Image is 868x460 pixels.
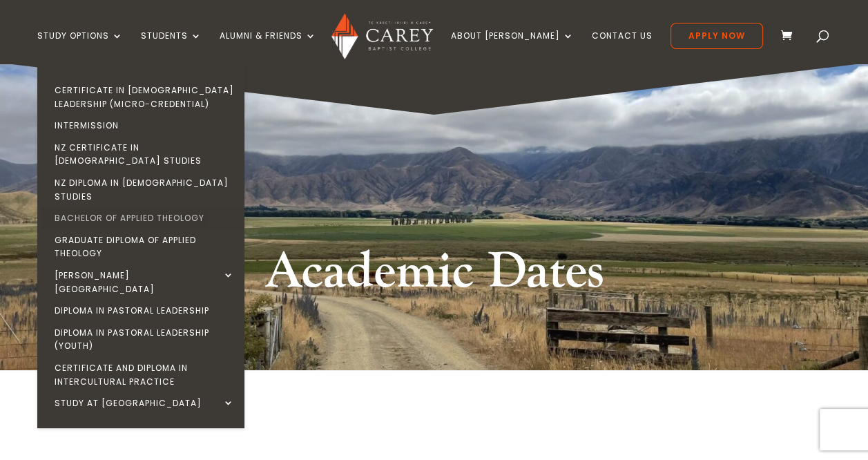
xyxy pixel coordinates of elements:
[41,79,248,115] a: Certificate in [DEMOGRAPHIC_DATA] Leadership (Micro-credential)
[41,392,248,414] a: Study at [GEOGRAPHIC_DATA]
[671,23,763,49] a: Apply Now
[41,207,248,229] a: Bachelor of Applied Theology
[41,357,248,392] a: Certificate and Diploma in Intercultural Practice
[41,322,248,357] a: Diploma in Pastoral Leadership (Youth)
[41,172,248,207] a: NZ Diploma in [DEMOGRAPHIC_DATA] Studies
[41,115,248,137] a: Intermission
[592,31,653,64] a: Contact Us
[41,229,248,265] a: Graduate Diploma of Applied Theology
[41,300,248,322] a: Diploma in Pastoral Leadership
[331,13,433,59] img: Carey Baptist College
[37,31,123,64] a: Study Options
[220,31,316,64] a: Alumni & Friends
[41,265,248,300] a: [PERSON_NAME][GEOGRAPHIC_DATA]
[175,240,693,312] h1: Academic Dates
[141,31,202,64] a: Students
[451,31,574,64] a: About [PERSON_NAME]
[41,137,248,172] a: NZ Certificate in [DEMOGRAPHIC_DATA] Studies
